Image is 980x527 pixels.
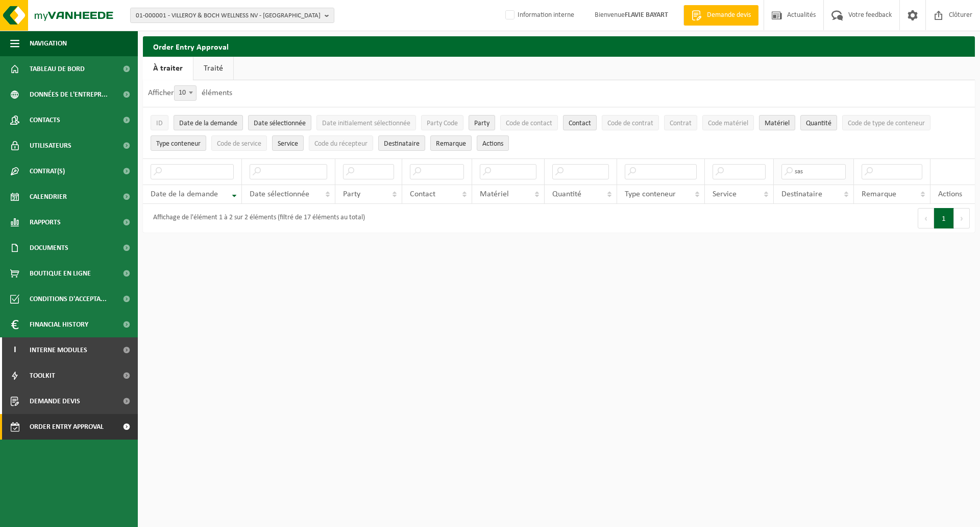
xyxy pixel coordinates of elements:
[670,120,692,127] span: Contrat
[480,190,509,198] span: Matériel
[250,190,309,198] span: Date sélectionnée
[30,158,65,184] span: Contrat(s)
[174,85,197,101] span: 10
[704,10,753,20] span: Demande devis
[664,115,697,130] button: ContratContrat: Activate to sort
[278,140,298,148] span: Service
[151,115,168,130] button: IDID: Activate to sort
[148,89,232,97] label: Afficher éléments
[30,210,61,235] span: Rapports
[309,135,373,151] button: Code du récepteurCode du récepteur: Activate to sort
[410,190,435,198] span: Contact
[151,135,206,151] button: Type conteneurType conteneur: Activate to sort
[436,140,466,148] span: Remarque
[781,190,822,198] span: Destinataire
[918,208,934,228] button: Previous
[30,184,67,210] span: Calendrier
[156,120,163,127] span: ID
[607,120,653,127] span: Code de contrat
[322,120,410,127] span: Date initialement sélectionnée
[702,115,754,130] button: Code matérielCode matériel: Activate to sort
[421,115,463,130] button: Party CodeParty Code: Activate to sort
[842,115,930,130] button: Code de type de conteneurCode de type de conteneur: Activate to sort
[179,120,237,127] span: Date de la demande
[30,337,87,363] span: Interne modules
[683,5,758,26] a: Demande devis
[254,120,306,127] span: Date sélectionnée
[30,414,104,440] span: Order entry approval
[30,388,80,414] span: Demande devis
[148,209,365,227] div: Affichage de l'élément 1 à 2 sur 2 éléments (filtré de 17 éléments au total)
[193,57,233,80] a: Traité
[30,56,85,82] span: Tableau de bord
[800,115,837,130] button: QuantitéQuantité: Activate to sort
[30,133,71,158] span: Utilisateurs
[759,115,795,130] button: MatérielMatériel: Activate to sort
[30,286,107,312] span: Conditions d'accepta...
[136,8,321,24] span: 01-000001 - VILLEROY & BOCH WELLNESS NV - [GEOGRAPHIC_DATA]
[314,140,367,148] span: Code du récepteur
[569,120,591,127] span: Contact
[427,120,458,127] span: Party Code
[625,11,668,19] strong: FLAVIE BAYART
[316,115,416,130] button: Date initialement sélectionnéeDate initialement sélectionnée: Activate to sort
[248,115,311,130] button: Date sélectionnéeDate sélectionnée: Activate to sort
[934,208,954,228] button: 1
[10,337,19,363] span: I
[30,363,55,388] span: Toolkit
[563,115,597,130] button: ContactContact: Activate to sort
[143,36,975,56] h2: Order Entry Approval
[175,86,196,100] span: 10
[474,120,489,127] span: Party
[156,140,201,148] span: Type conteneur
[272,135,304,151] button: ServiceService: Activate to sort
[806,120,831,127] span: Quantité
[343,190,360,198] span: Party
[217,140,261,148] span: Code de service
[30,107,60,133] span: Contacts
[954,208,970,228] button: Next
[602,115,659,130] button: Code de contratCode de contrat: Activate to sort
[713,190,737,198] span: Service
[625,190,676,198] span: Type conteneur
[708,120,748,127] span: Code matériel
[765,120,790,127] span: Matériel
[30,312,88,337] span: Financial History
[482,140,503,148] span: Actions
[430,135,472,151] button: RemarqueRemarque: Activate to sort
[30,82,108,107] span: Données de l'entrepr...
[30,261,91,286] span: Boutique en ligne
[174,115,243,130] button: Date de la demandeDate de la demande: Activate to remove sorting
[848,120,925,127] span: Code de type de conteneur
[30,31,67,56] span: Navigation
[552,190,581,198] span: Quantité
[143,57,193,80] a: À traiter
[862,190,896,198] span: Remarque
[130,8,334,23] button: 01-000001 - VILLEROY & BOCH WELLNESS NV - [GEOGRAPHIC_DATA]
[151,190,218,198] span: Date de la demande
[500,115,558,130] button: Code de contactCode de contact: Activate to sort
[469,115,495,130] button: PartyParty: Activate to sort
[506,120,552,127] span: Code de contact
[477,135,509,151] button: Actions
[30,235,68,261] span: Documents
[503,8,574,23] label: Information interne
[384,140,420,148] span: Destinataire
[211,135,267,151] button: Code de serviceCode de service: Activate to sort
[938,190,962,198] span: Actions
[378,135,425,151] button: DestinataireDestinataire : Activate to sort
